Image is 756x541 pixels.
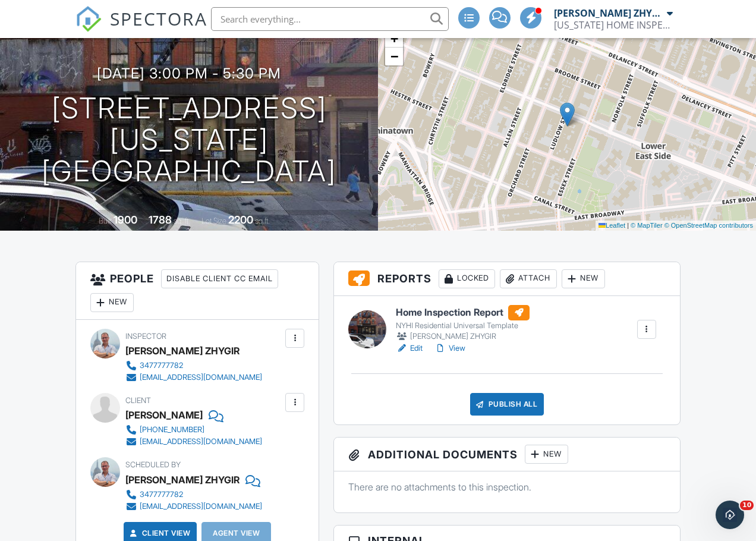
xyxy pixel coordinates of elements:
[627,222,629,229] span: |
[201,216,226,225] span: Lot Size
[125,332,166,341] span: Inspector
[396,305,530,320] h6: Home Inspection Report
[125,342,240,360] div: [PERSON_NAME] ZHYGIR
[140,425,204,435] div: [PHONE_NUMBER]
[390,31,398,46] span: +
[125,460,181,469] span: Scheduled By
[716,501,744,529] iframe: Intercom live chat
[140,490,183,499] div: 3477777782
[125,372,262,383] a: [EMAIL_ADDRESS][DOMAIN_NAME]
[125,406,203,424] div: [PERSON_NAME]
[554,19,673,31] div: NEW YORK HOME INSPECTIONS
[140,361,183,370] div: 3477777782
[554,7,664,19] div: [PERSON_NAME] ZHYGIR
[149,213,172,226] div: 1788
[140,502,262,511] div: [EMAIL_ADDRESS][DOMAIN_NAME]
[560,102,575,127] img: Marker
[97,65,281,81] h3: [DATE] 3:00 pm - 5:30 pm
[125,436,262,448] a: [EMAIL_ADDRESS][DOMAIN_NAME]
[125,360,262,372] a: 3477777782
[385,48,403,65] a: Zoom out
[348,480,666,493] p: There are no attachments to this inspection.
[434,342,465,354] a: View
[75,6,102,32] img: The Best Home Inspection Software - Spectora
[396,321,530,331] div: NYHI Residential Universal Template
[390,49,398,64] span: −
[396,342,423,354] a: Edit
[500,269,557,288] div: Attach
[385,30,403,48] a: Zoom in
[740,501,754,510] span: 10
[631,222,663,229] a: © MapTiler
[174,216,190,225] span: sq. ft.
[125,424,262,436] a: [PHONE_NUMBER]
[211,7,449,31] input: Search everything...
[125,396,151,405] span: Client
[334,438,680,471] h3: Additional Documents
[664,222,753,229] a: © OpenStreetMap contributors
[140,373,262,382] div: [EMAIL_ADDRESS][DOMAIN_NAME]
[334,262,680,296] h3: Reports
[114,213,137,226] div: 1900
[470,393,544,416] div: Publish All
[396,305,530,343] a: Home Inspection Report NYHI Residential Universal Template [PERSON_NAME] ZHYGIR
[110,6,207,31] span: SPECTORA
[125,501,262,512] a: [EMAIL_ADDRESS][DOMAIN_NAME]
[125,471,240,489] div: [PERSON_NAME] ZHYGIR
[128,527,191,539] a: Client View
[76,262,319,320] h3: People
[598,222,625,229] a: Leaflet
[161,269,278,288] div: Disable Client CC Email
[439,269,495,288] div: Locked
[562,269,605,288] div: New
[125,489,262,501] a: 3477777782
[90,293,134,312] div: New
[140,437,262,446] div: [EMAIL_ADDRESS][DOMAIN_NAME]
[396,331,530,342] div: [PERSON_NAME] ZHYGIR
[525,445,568,464] div: New
[255,216,270,225] span: sq.ft.
[99,216,112,225] span: Built
[228,213,253,226] div: 2200
[75,16,207,41] a: SPECTORA
[19,93,359,187] h1: [STREET_ADDRESS] [US_STATE][GEOGRAPHIC_DATA]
